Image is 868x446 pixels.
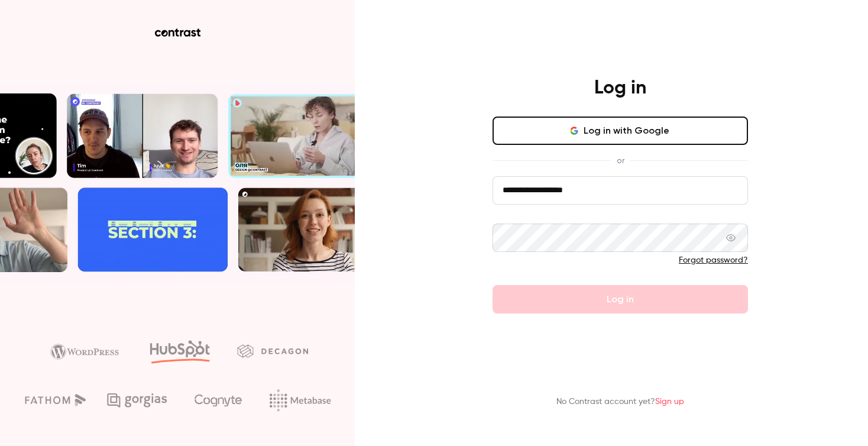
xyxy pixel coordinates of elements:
button: Log in with Google [493,117,748,145]
p: No Contrast account yet? [556,396,684,408]
a: Forgot password? [679,256,748,264]
h4: Log in [594,76,646,100]
a: Sign up [655,397,684,406]
span: or [611,154,630,167]
img: decagon [237,344,308,357]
